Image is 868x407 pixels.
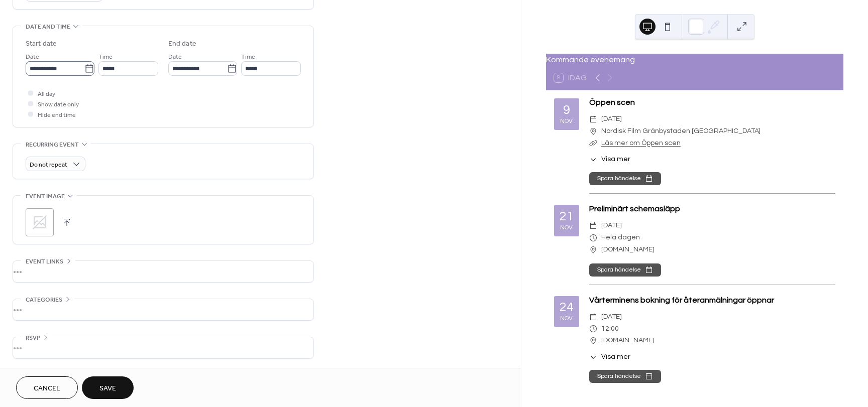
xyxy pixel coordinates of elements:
[560,301,574,314] div: 24
[563,104,570,116] div: 9
[601,113,622,125] span: [DATE]
[589,113,597,125] div: ​
[82,376,134,399] button: Save
[589,125,597,138] div: ​
[26,333,40,343] span: RSVP
[601,154,630,165] span: Visa mer
[601,352,630,362] span: Visa mer
[589,138,597,150] div: ​
[601,335,655,347] span: [DOMAIN_NAME]
[589,294,835,306] div: Vårterminens bokning för återanmälningar öppnar
[38,99,79,110] span: Show date only
[38,89,55,99] span: All day
[26,191,65,202] span: Event image
[589,311,597,323] div: ​
[98,52,113,62] span: Time
[589,244,597,256] div: ​
[589,172,661,185] button: Spara händelse
[589,323,597,335] div: ​
[589,203,835,215] div: Preliminärt schemasläpp
[99,383,116,394] span: Save
[168,52,182,62] span: Date
[13,299,313,320] div: •••
[34,383,60,394] span: Cancel
[168,39,196,49] div: End date
[241,52,255,62] span: Time
[26,295,62,305] span: Categories
[16,376,78,399] button: Cancel
[589,352,597,362] div: ​
[589,352,630,362] button: ​Visa mer
[560,210,574,223] div: 21
[601,323,619,335] span: 12:00
[589,154,630,165] button: ​Visa mer
[601,311,622,323] span: [DATE]
[26,208,54,236] div: ;
[589,220,597,232] div: ​
[560,316,573,322] div: nov
[38,110,76,120] span: Hide end time
[560,225,573,231] div: nov
[546,54,843,66] div: Kommande evenemang
[560,118,573,125] div: nov
[589,370,661,383] button: Spara händelse
[26,52,39,62] span: Date
[589,263,661,277] button: Spara händelse
[30,159,67,171] span: Do not repeat
[601,220,622,232] span: [DATE]
[589,98,635,106] a: Öppen scen
[601,244,655,256] span: [DOMAIN_NAME]
[601,125,761,138] span: Nordisk Film Gränbystaden [GEOGRAPHIC_DATA]
[589,154,597,165] div: ​
[26,22,70,32] span: Date and time
[601,232,640,244] span: Hela dagen
[26,256,63,267] span: Event links
[13,337,313,358] div: •••
[13,261,313,282] div: •••
[26,39,57,49] div: Start date
[26,140,79,150] span: Recurring event
[601,140,681,147] a: Läs mer om Öppen scen
[589,232,597,244] div: ​
[589,335,597,347] div: ​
